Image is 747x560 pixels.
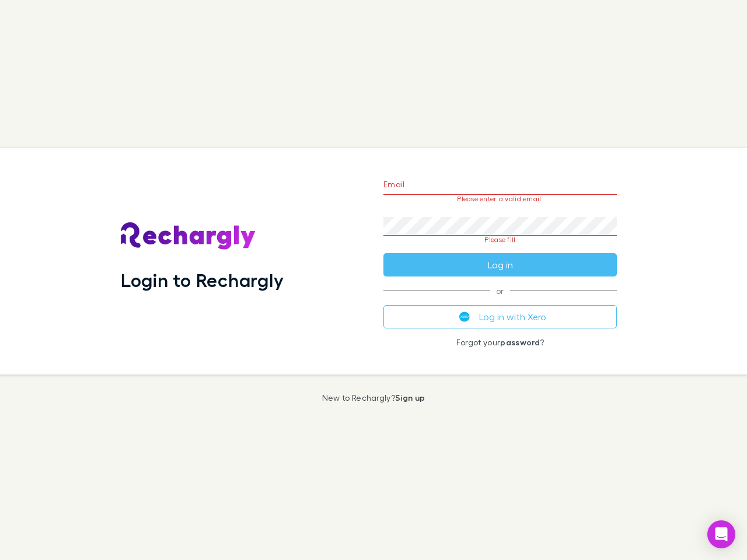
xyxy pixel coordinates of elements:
p: Please fill [383,236,617,244]
button: Log in with Xero [383,305,617,328]
img: Rechargly's Logo [121,222,256,250]
h1: Login to Rechargly [121,269,284,291]
p: Forgot your ? [383,338,617,347]
a: Sign up [395,393,425,402]
p: New to Rechargly? [322,393,425,402]
img: Xero's logo [459,311,470,322]
a: password [500,337,540,347]
span: or [383,290,617,291]
button: Log in [383,253,617,276]
div: Open Intercom Messenger [707,520,735,548]
p: Please enter a valid email. [383,195,617,203]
